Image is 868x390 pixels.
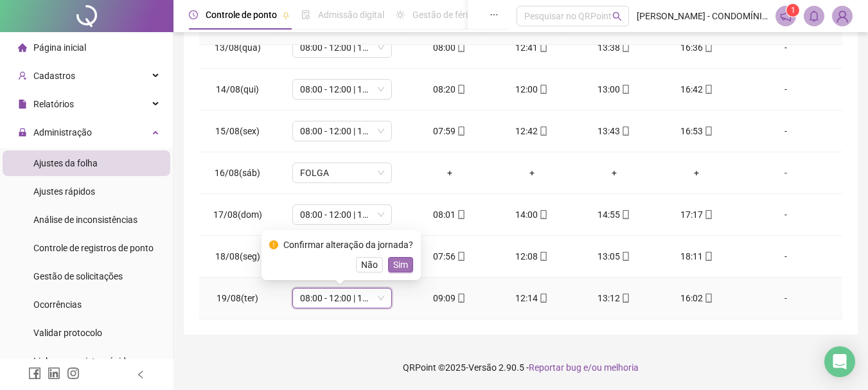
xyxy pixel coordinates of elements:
div: 08:20 [419,82,481,96]
div: - [748,249,824,263]
span: [PERSON_NAME] - CONDOMÍNIO DO EDIFÍCIO [GEOGRAPHIC_DATA] [637,9,768,23]
span: mobile [456,85,466,94]
span: Versão [468,362,497,373]
span: lock [18,128,27,137]
span: Administração [33,127,92,137]
div: 08:00 [419,40,481,55]
div: 08:01 [419,208,481,222]
span: Análise de inconsistências [33,215,137,225]
button: Não [356,257,383,272]
span: mobile [703,127,713,136]
span: mobile [703,43,713,52]
div: 13:38 [583,40,645,55]
span: mobile [620,43,630,52]
div: 16:42 [666,82,727,96]
span: mobile [456,127,466,136]
div: + [583,166,645,180]
span: 17/08(dom) [213,209,262,220]
div: - [748,208,824,222]
div: 12:14 [501,291,563,305]
span: search [612,12,622,21]
span: 1 [791,6,795,15]
button: Sim [388,257,413,272]
span: 14/08(qui) [216,84,259,94]
span: Reportar bug e/ou melhoria [529,362,639,373]
div: 18:11 [666,249,727,263]
div: + [666,166,727,180]
div: + [419,166,481,180]
div: 09:09 [419,291,481,305]
span: mobile [620,210,630,219]
span: Controle de registros de ponto [33,243,154,253]
div: 17:17 [666,208,727,222]
span: Admissão digital [318,10,384,20]
span: 08:00 - 12:00 | 13:00 - 16:20 [300,121,384,141]
span: 18/08(seg) [215,251,260,261]
span: mobile [703,85,713,94]
span: mobile [538,85,548,94]
span: mobile [538,43,548,52]
span: mobile [538,127,548,136]
span: 08:00 - 12:00 | 13:00 - 16:20 [300,80,384,99]
div: 12:42 [501,124,563,138]
span: mobile [620,127,630,136]
span: clock-circle [189,10,198,19]
footer: QRPoint © 2025 - 2.90.5 - [173,345,868,390]
span: Gestão de férias [412,10,477,20]
span: mobile [456,43,466,52]
span: notification [780,10,792,22]
span: 13/08(qua) [215,42,261,53]
span: Link para registro rápido [33,356,131,366]
span: instagram [67,367,80,380]
div: Confirmar alteração da jornada? [283,238,413,252]
div: 13:05 [583,249,645,263]
span: left [136,370,145,379]
div: Open Intercom Messenger [824,346,855,377]
span: mobile [538,294,548,303]
img: 77571 [833,6,852,26]
div: 16:02 [666,291,727,305]
span: Página inicial [33,42,86,53]
span: mobile [538,252,548,261]
div: 12:08 [501,249,563,263]
span: Validar protocolo [33,328,102,338]
sup: 1 [786,4,799,17]
span: mobile [456,252,466,261]
span: bell [808,10,820,22]
div: 12:00 [501,82,563,96]
div: 16:53 [666,124,727,138]
span: Ajustes da folha [33,158,98,168]
div: + [501,166,563,180]
span: 08:00 - 12:00 | 13:00 - 16:20 [300,288,384,308]
span: mobile [703,210,713,219]
span: facebook [28,367,41,380]
span: user-add [18,71,27,80]
div: 13:12 [583,291,645,305]
div: 07:56 [419,249,481,263]
span: Gestão de solicitações [33,271,123,281]
span: ellipsis [490,10,499,19]
div: 16:36 [666,40,727,55]
span: Ocorrências [33,299,82,310]
span: 08:00 - 12:00 | 13:00 - 16:20 [300,205,384,224]
span: mobile [538,210,548,219]
div: 14:55 [583,208,645,222]
span: mobile [620,294,630,303]
span: mobile [703,252,713,261]
div: 14:00 [501,208,563,222]
span: exclamation-circle [269,240,278,249]
span: linkedin [48,367,60,380]
span: FOLGA [300,163,384,182]
span: Ajustes rápidos [33,186,95,197]
span: home [18,43,27,52]
span: 19/08(ter) [217,293,258,303]
div: 12:41 [501,40,563,55]
span: Controle de ponto [206,10,277,20]
span: Cadastros [33,71,75,81]
span: mobile [620,252,630,261]
span: 16/08(sáb) [215,168,260,178]
span: mobile [456,210,466,219]
span: pushpin [282,12,290,19]
div: 07:59 [419,124,481,138]
div: - [748,82,824,96]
